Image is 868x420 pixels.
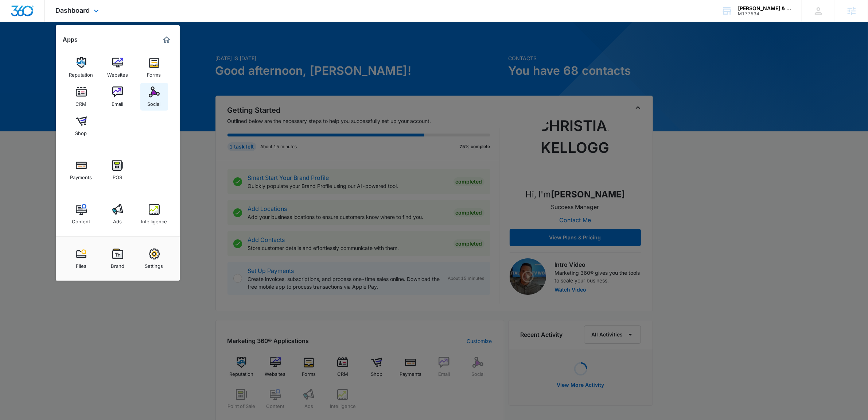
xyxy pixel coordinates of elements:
div: Domain Overview [28,43,65,48]
img: logo_orange.svg [12,12,17,18]
div: POS [113,171,122,180]
a: Forms [140,54,168,81]
div: Intelligence [141,215,167,224]
h2: Apps [63,36,78,43]
a: Settings [140,245,168,273]
img: tab_keywords_by_traffic_grey.svg [73,42,78,48]
div: account name [738,5,791,11]
div: Websites [107,68,128,78]
div: Shop [75,127,87,136]
a: Reputation [67,54,95,81]
div: Email [112,97,124,107]
a: CRM [67,83,95,111]
a: Marketing 360® Dashboard [161,34,172,46]
div: Ads [113,215,122,224]
div: Settings [145,259,163,269]
div: Content [72,215,90,224]
a: Files [67,245,95,273]
div: Keywords by Traffic [81,43,123,48]
div: Domain: [DOMAIN_NAME] [19,19,80,25]
a: Brand [104,245,132,273]
div: Brand [111,259,124,269]
div: account id [738,11,791,16]
span: Dashboard [56,7,90,14]
img: tab_domain_overview_orange.svg [20,42,26,48]
a: Email [104,83,132,111]
a: Content [67,200,95,228]
div: Forms [147,68,161,78]
div: CRM [76,97,87,107]
a: Intelligence [140,200,168,228]
div: Reputation [69,68,93,78]
a: Payments [67,156,95,184]
a: POS [104,156,132,184]
div: Social [148,97,161,107]
div: Files [76,259,86,269]
a: Websites [104,54,132,81]
a: Social [140,83,168,111]
div: Payments [70,171,92,180]
a: Shop [67,112,95,140]
img: website_grey.svg [12,19,17,25]
a: Ads [104,200,132,228]
div: v 4.0.25 [20,12,36,18]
